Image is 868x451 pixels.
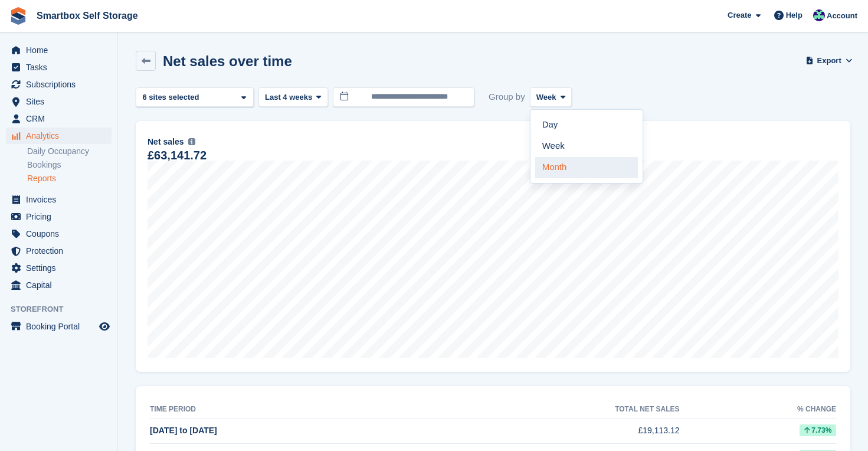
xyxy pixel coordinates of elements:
a: Day [535,115,638,136]
a: Reports [27,173,112,184]
span: Net sales [148,136,184,148]
a: menu [6,93,112,110]
a: menu [6,110,112,127]
div: 7.73% [800,424,836,436]
span: Last 4 weeks [265,91,312,103]
a: menu [6,260,112,276]
span: Week [536,91,556,103]
img: icon-info-grey-7440780725fd019a000dd9b08b2336e03edf1995a4989e88bcd33f0948082b44.svg [188,138,195,145]
a: Preview store [97,319,112,334]
button: Last 4 weeks [258,87,328,107]
th: % change [679,400,836,419]
h2: Net sales over time [163,53,292,69]
span: Protection [26,243,97,259]
span: Account [827,10,857,22]
a: Daily Occupancy [27,146,112,157]
span: Help [786,9,803,21]
a: menu [6,243,112,259]
span: Create [728,9,751,21]
span: Subscriptions [26,76,97,93]
div: £63,141.72 [148,151,207,161]
span: Settings [26,260,97,276]
a: Week [535,136,638,157]
img: stora-icon-8386f47178a22dfd0bd8f6a31ec36ba5ce8667c1dd55bd0f319d3a0aa187defe.svg [9,7,27,25]
td: £19,113.12 [420,419,680,444]
img: Roger Canham [813,9,825,21]
span: Tasks [26,59,97,76]
a: menu [6,42,112,58]
span: [DATE] to [DATE] [150,426,217,435]
a: menu [6,76,112,93]
span: Storefront [11,303,117,315]
a: menu [6,318,112,335]
a: menu [6,225,112,242]
span: CRM [26,110,97,127]
button: Export [808,51,850,70]
button: Week [530,87,572,107]
a: Smartbox Self Storage [32,6,143,25]
a: menu [6,277,112,293]
span: Analytics [26,128,97,144]
div: 6 sites selected [140,91,204,103]
span: Group by [489,87,525,107]
span: Capital [26,277,97,293]
a: menu [6,191,112,208]
span: Coupons [26,225,97,242]
span: Invoices [26,191,97,208]
span: Export [817,55,841,67]
span: Home [26,42,97,58]
a: Month [535,157,638,178]
span: Sites [26,93,97,110]
a: menu [6,208,112,225]
a: menu [6,59,112,76]
span: Pricing [26,208,97,225]
th: Total net sales [420,400,680,419]
a: menu [6,128,112,144]
a: Bookings [27,159,112,171]
th: Time period [150,400,420,419]
span: Booking Portal [26,318,97,335]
